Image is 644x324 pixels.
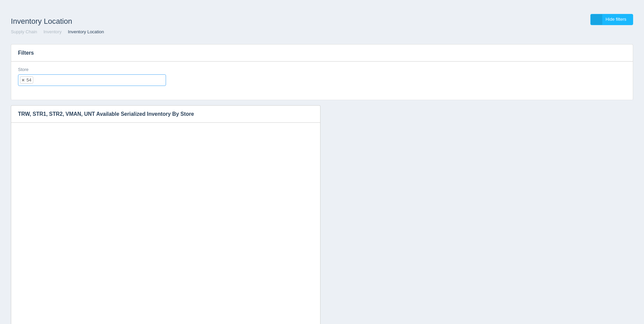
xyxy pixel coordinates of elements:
[63,29,104,35] li: Inventory Location
[18,67,29,73] label: Store
[11,29,37,34] a: Supply Chain
[606,17,626,22] span: Hide filters
[590,14,633,25] a: Hide filters
[43,29,61,34] a: Inventory
[26,78,31,82] div: 54
[11,44,633,61] h3: Filters
[11,106,310,123] h3: TRW, STR1, STR2, VMAN, UNT Available Serialized Inventory By Store
[11,14,322,29] h1: Inventory Location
